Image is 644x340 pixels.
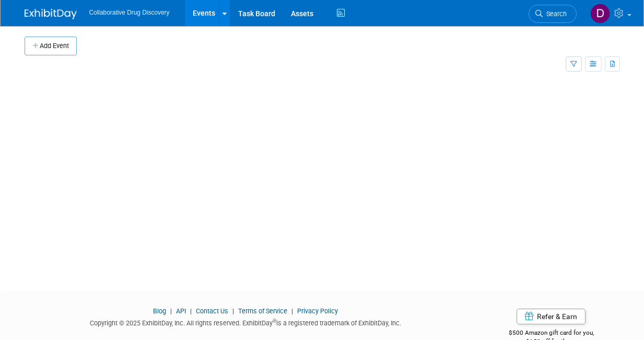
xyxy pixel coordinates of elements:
[176,307,186,315] a: API
[153,307,166,315] a: Blog
[25,37,77,55] button: Add Event
[590,4,610,24] img: Daniel Castro
[543,10,567,18] span: Search
[273,318,276,324] sup: ®
[517,309,586,324] a: Refer & Earn
[238,307,287,315] a: Terms of Service
[230,307,237,315] span: |
[89,9,170,16] span: Collaborative Drug Discovery
[196,307,228,315] a: Contact Us
[297,307,338,315] a: Privacy Policy
[289,307,296,315] span: |
[25,316,467,328] div: Copyright © 2025 ExhibitDay, Inc. All rights reserved. ExhibitDay is a registered trademark of Ex...
[168,307,174,315] span: |
[25,9,77,19] img: ExhibitDay
[188,307,194,315] span: |
[529,5,577,23] a: Search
